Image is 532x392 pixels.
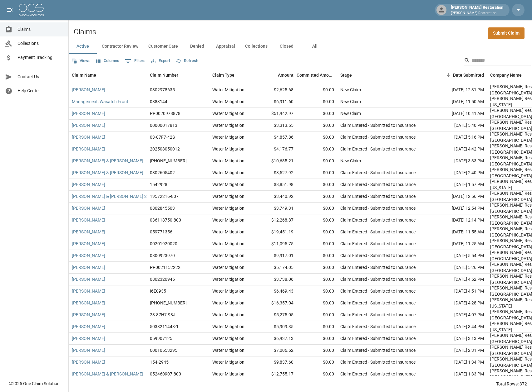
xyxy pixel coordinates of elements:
[256,84,297,96] div: $2,625.68
[496,381,527,387] div: Total Rows: 372
[150,122,177,128] div: 00000017813
[72,110,105,117] a: [PERSON_NAME]
[212,181,244,188] div: Water Mitigation
[72,146,105,152] a: [PERSON_NAME]
[431,167,487,179] div: [DATE] 2:40 PM
[340,241,416,247] div: Claim Entered - Submitted to Insurance
[256,321,297,333] div: $5,909.35
[150,110,180,117] div: PP0020978878
[72,193,147,199] a: [PERSON_NAME] & [PERSON_NAME] 2
[123,56,147,66] button: Show filters
[340,146,416,152] div: Claim Entered - Submitted to Insurance
[340,122,416,128] div: Claim Entered - Submitted to Insurance
[174,56,200,66] button: Refresh
[72,276,105,282] a: [PERSON_NAME]
[256,250,297,262] div: $9,917.01
[212,288,244,294] div: Water Mitigation
[340,323,416,330] div: Claim Entered - Submitted to Insurance
[150,335,172,342] div: 059907125
[340,359,416,365] div: Claim Entered - Submitted to Insurance
[297,108,337,120] div: $0.00
[431,285,487,297] div: [DATE] 4:51 PM
[212,205,244,211] div: Water Mitigation
[4,4,16,16] button: open drawer
[150,193,179,199] div: 19572216-807
[212,122,244,128] div: Water Mitigation
[150,66,178,84] div: Claim Number
[72,312,105,318] a: [PERSON_NAME]
[256,179,297,191] div: $8,851.98
[444,71,453,79] button: Sort
[297,309,337,321] div: $0.00
[150,87,175,93] div: 0802978635
[150,56,172,66] button: Export
[150,347,177,353] div: 60010553295
[297,345,337,356] div: $0.00
[340,252,416,259] div: Claim Entered - Submitted to Insurance
[431,108,487,120] div: [DATE] 10:41 AM
[297,297,337,309] div: $0.00
[212,110,244,117] div: Water Mitigation
[340,347,416,353] div: Claim Entered - Submitted to Insurance
[212,217,244,223] div: Water Mitigation
[297,214,337,226] div: $0.00
[212,241,244,247] div: Water Mitigation
[150,300,187,306] div: 01-009-142237
[431,250,487,262] div: [DATE] 5:54 PM
[340,229,416,235] div: Claim Entered - Submitted to Insurance
[212,158,244,164] div: Water Mitigation
[297,356,337,368] div: $0.00
[212,134,244,140] div: Water Mitigation
[256,108,297,120] div: $51,942.97
[72,359,105,365] a: [PERSON_NAME]
[212,371,244,377] div: Water Mitigation
[183,39,211,54] button: Denied
[297,321,337,333] div: $0.00
[297,274,337,285] div: $0.00
[150,371,181,377] div: 052460907-800
[297,250,337,262] div: $0.00
[431,262,487,274] div: [DATE] 5:26 PM
[297,285,337,297] div: $0.00
[72,217,105,223] a: [PERSON_NAME]
[72,241,105,247] a: [PERSON_NAME]
[451,11,503,16] p: [PERSON_NAME] Restoration
[212,264,244,270] div: Water Mitigation
[431,356,487,368] div: [DATE] 1:34 PM
[340,134,416,140] div: Claim Entered - Submitted to Insurance
[72,87,105,93] a: [PERSON_NAME]
[212,170,244,176] div: Water Mitigation
[72,335,105,342] a: [PERSON_NAME]
[340,170,416,176] div: Claim Entered - Submitted to Insurance
[431,321,487,333] div: [DATE] 3:44 PM
[17,40,63,47] span: Collections
[297,155,337,167] div: $0.00
[72,205,105,211] a: [PERSON_NAME]
[72,98,128,105] a: Management, Wasatch Front
[431,226,487,238] div: [DATE] 11:55 AM
[256,214,297,226] div: $12,268.87
[297,66,334,84] div: Committed Amount
[278,66,293,84] div: Amount
[69,66,147,84] div: Claim Name
[431,214,487,226] div: [DATE] 12:14 PM
[297,238,337,250] div: $0.00
[431,345,487,356] div: [DATE] 2:31 PM
[340,87,361,93] div: New Claim
[150,146,180,152] div: 202508050012
[464,55,531,67] div: Search
[297,179,337,191] div: $0.00
[297,203,337,214] div: $0.00
[72,288,105,294] a: [PERSON_NAME]
[453,66,484,84] div: Date Submitted
[150,264,180,270] div: PP0021152222
[431,155,487,167] div: [DATE] 3:33 PM
[212,229,244,235] div: Water Mitigation
[297,131,337,143] div: $0.00
[72,181,105,188] a: [PERSON_NAME]
[340,98,361,105] div: New Claim
[72,300,105,306] a: [PERSON_NAME]
[431,143,487,155] div: [DATE] 4:42 PM
[17,54,63,61] span: Payment Tracking
[212,312,244,318] div: Water Mitigation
